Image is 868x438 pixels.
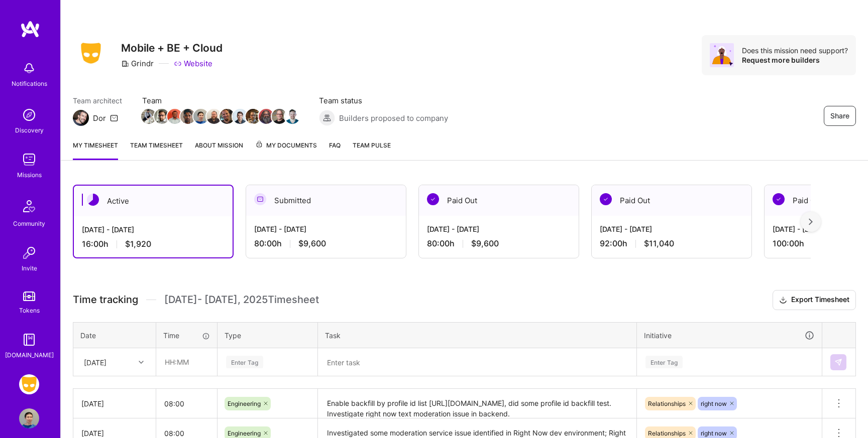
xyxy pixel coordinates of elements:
a: My timesheet [73,140,118,160]
div: [DATE] - [DATE] [82,224,225,235]
a: FAQ [329,140,341,160]
img: Team Member Avatar [206,109,222,124]
div: 80:00 h [254,238,398,249]
span: Team Pulse [353,141,391,149]
span: right now [701,429,727,437]
img: Team Architect [73,110,89,126]
img: logo [20,20,40,38]
a: Team Member Avatar [142,108,155,125]
input: HH:MM [157,349,216,375]
a: Team Member Avatar [273,108,286,125]
span: $9,600 [471,238,499,249]
div: Submitted [246,185,406,216]
img: discovery [19,105,39,125]
img: Builders proposed to company [319,110,335,126]
img: Team Member Avatar [154,109,169,124]
i: icon Download [779,295,787,306]
span: right now [701,400,727,407]
div: 92:00 h [600,238,743,249]
div: [DATE] [84,357,106,367]
img: Active [87,194,99,206]
div: Missions [17,170,42,180]
div: Initiative [644,330,815,341]
img: Team Member Avatar [193,109,208,124]
div: Does this mission need support? [742,46,848,55]
img: Community [17,194,41,218]
a: Team Member Avatar [155,108,168,125]
div: Discovery [15,125,44,135]
img: teamwork [19,150,39,170]
img: guide book [19,330,39,350]
div: Dor [93,113,106,123]
a: Team Member Avatar [181,108,194,125]
img: Team Member Avatar [272,109,287,124]
div: Grindr [121,58,154,69]
span: Engineering [228,429,261,437]
span: $11,040 [644,238,674,249]
th: Task [318,322,637,348]
img: Paid Out [773,193,785,205]
i: icon Chevron [139,360,144,365]
div: Invite [22,263,37,273]
a: Team Member Avatar [221,108,234,125]
a: Team Member Avatar [194,108,207,125]
img: Team Member Avatar [220,109,235,124]
img: Company Logo [73,40,109,67]
div: [DATE] - [DATE] [600,224,743,234]
button: Share [824,106,856,126]
img: Avatar [710,43,734,67]
span: $1,920 [125,239,151,249]
img: Team Member Avatar [233,109,248,124]
img: Paid Out [427,193,439,205]
a: User Avatar [17,408,42,428]
a: Team Member Avatar [207,108,221,125]
span: Time tracking [73,294,138,306]
img: Team Member Avatar [285,109,300,124]
a: About Mission [195,140,243,160]
img: Team Member Avatar [259,109,274,124]
div: Tokens [19,305,40,316]
div: Paid Out [592,185,751,216]
a: Team Member Avatar [234,108,247,125]
a: Team Member Avatar [260,108,273,125]
span: Team [142,95,299,106]
img: Submit [834,358,842,366]
span: $9,600 [298,238,326,249]
span: Relationships [648,429,686,437]
div: [DATE] - [DATE] [254,224,398,234]
img: Team Member Avatar [141,109,156,124]
img: Grindr: Mobile + BE + Cloud [19,374,39,394]
div: Community [13,218,45,229]
a: Team Member Avatar [286,108,299,125]
div: Active [74,186,233,216]
a: Team Member Avatar [168,108,181,125]
img: Team Member Avatar [167,109,182,124]
th: Date [73,322,156,348]
i: icon Mail [110,114,118,122]
a: Team timesheet [130,140,183,160]
div: Notifications [12,78,47,89]
th: Type [218,322,318,348]
a: Team Pulse [353,140,391,160]
img: User Avatar [19,408,39,428]
span: Team architect [73,95,122,106]
a: Website [174,58,212,69]
div: [DOMAIN_NAME] [5,350,54,360]
span: Engineering [228,400,261,407]
a: My Documents [255,140,317,160]
img: Paid Out [600,193,612,205]
span: [DATE] - [DATE] , 2025 Timesheet [164,294,319,306]
img: Submitted [254,193,266,205]
div: Paid Out [419,185,579,216]
div: [DATE] [81,398,148,409]
input: HH:MM [156,390,217,417]
textarea: Enable backfill by profile id list [URL][DOMAIN_NAME], did some profile id backfill test. Investi... [319,390,635,417]
a: Grindr: Mobile + BE + Cloud [17,374,42,394]
span: Team status [319,95,448,106]
a: Team Member Avatar [247,108,260,125]
div: Time [163,330,210,341]
button: Export Timesheet [773,290,856,310]
div: Request more builders [742,55,848,65]
h3: Mobile + BE + Cloud [121,42,223,54]
img: Team Member Avatar [180,109,195,124]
